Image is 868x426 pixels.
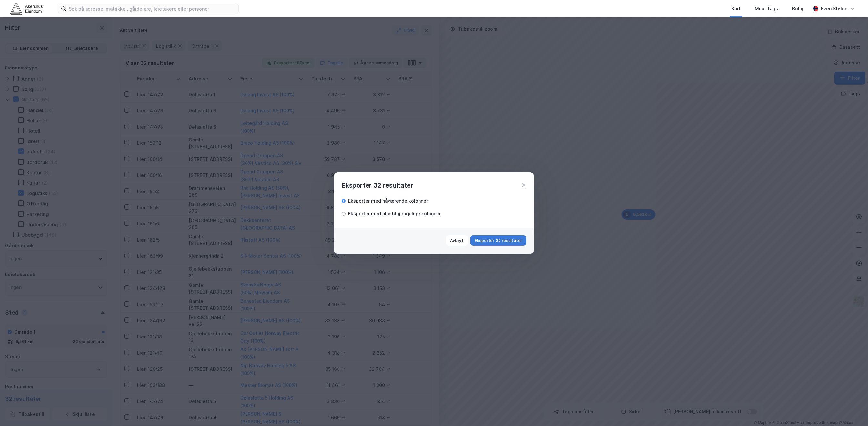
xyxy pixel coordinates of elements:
[348,197,428,205] div: Eksporter med nåværende kolonner
[348,210,441,218] div: Eksporter med alle tilgjengelige kolonner
[732,5,741,13] div: Kart
[792,5,803,13] div: Bolig
[755,5,778,13] div: Mine Tags
[836,395,868,426] div: Kontrollprogram for chat
[66,4,238,14] input: Søk på adresse, matrikkel, gårdeiere, leietakere eller personer
[10,3,43,14] img: akershus-eiendom-logo.9091f326c980b4bce74ccdd9f866810c.svg
[342,180,413,191] div: Eksporter 32 resultater
[836,395,868,426] iframe: Chat Widget
[821,5,847,13] div: Even Stølen
[446,235,468,246] button: Avbryt
[470,235,526,246] button: Eksporter 32 resultater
